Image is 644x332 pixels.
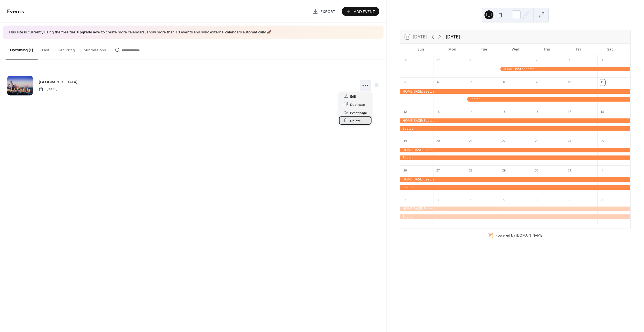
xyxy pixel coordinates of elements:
div: Powered by [495,233,543,238]
a: Upgrade now [77,29,100,36]
a: [GEOGRAPHIC_DATA] [39,79,78,85]
div: Seattle [400,185,630,190]
div: 28 [468,167,474,173]
div: HOME BASE: Seattle [400,207,630,211]
div: HOME BASE: Seattle [400,118,630,123]
div: 20 [435,138,441,144]
span: Delete [350,118,361,124]
span: Event page [350,110,367,116]
div: 2 [402,197,408,203]
div: Mon [437,44,468,55]
div: 30 [468,57,474,63]
div: 8 [501,79,507,86]
span: Duplicate [350,102,365,107]
div: 30 [534,167,540,173]
div: 27 [435,167,441,173]
div: 2 [534,57,540,63]
div: 5 [402,79,408,86]
div: 3 [566,57,573,63]
button: Add Event [342,7,379,16]
div: 31 [566,167,573,173]
div: 4 [599,57,605,63]
button: Upcoming (1) [6,39,38,59]
div: 4 [468,197,474,203]
div: [DATE] [446,33,460,40]
div: Thu [531,44,563,55]
div: 7 [566,197,573,203]
div: 10 [566,79,573,86]
span: Edit [350,93,356,99]
div: 5 [501,197,507,203]
div: Seattle [400,214,630,219]
div: 6 [435,79,441,86]
a: Export [308,7,340,16]
div: Tue [468,44,500,55]
span: Events [7,6,24,17]
div: 3 [435,197,441,203]
div: Fri [563,44,594,55]
div: Seattle [466,97,630,102]
div: Wed [500,44,531,55]
div: HOME BASE: Seattle [400,89,630,94]
div: 14 [468,109,474,115]
div: Seattle [400,155,630,160]
div: HOME BASE: Seattle [499,67,630,72]
div: 29 [435,57,441,63]
div: HOME BASE: Seattle [400,177,630,182]
div: 15 [501,109,507,115]
div: 9 [534,79,540,86]
button: Recurring [54,39,79,59]
div: Sun [405,44,437,55]
div: 8 [599,197,605,203]
div: 23 [534,138,540,144]
span: Export [320,9,335,15]
span: [DATE] [39,87,57,92]
a: [DOMAIN_NAME] [516,233,543,238]
div: 11 [599,79,605,86]
div: 26 [402,167,408,173]
div: 1 [501,57,507,63]
div: HOME BASE: Seattle [400,148,630,153]
div: 13 [435,109,441,115]
div: 29 [501,167,507,173]
div: 1 [599,167,605,173]
div: 25 [599,138,605,144]
span: [GEOGRAPHIC_DATA] [39,79,78,85]
div: 24 [566,138,573,144]
div: 12 [402,109,408,115]
div: Sat [594,44,626,55]
div: 17 [566,109,573,115]
button: Past [38,39,54,59]
div: 21 [468,138,474,144]
button: Submissions [79,39,110,59]
div: 28 [402,57,408,63]
div: Seattle [400,126,630,131]
span: This site is currently using the free tier. to create more calendars, show more than 10 events an... [8,30,271,35]
div: 22 [501,138,507,144]
div: 19 [402,138,408,144]
div: 16 [534,109,540,115]
div: 7 [468,79,474,86]
span: Add Event [354,9,375,15]
div: 6 [534,197,540,203]
div: 18 [599,109,605,115]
